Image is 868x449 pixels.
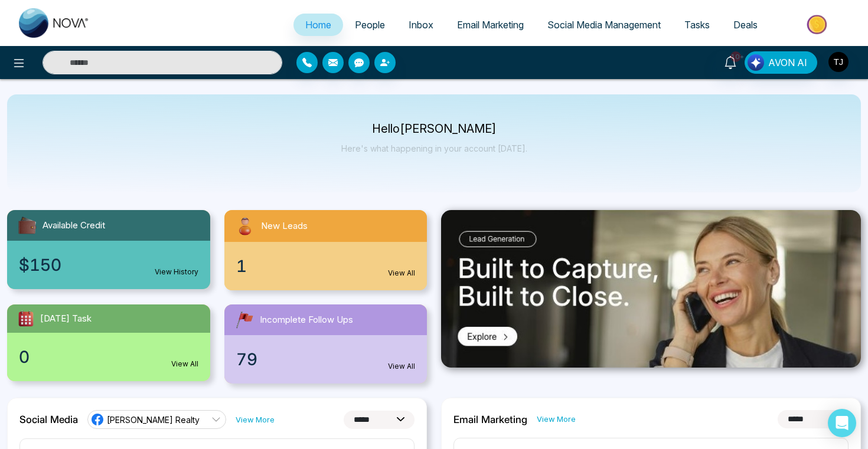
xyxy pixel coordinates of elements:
[43,219,105,232] span: Available Credit
[260,313,353,327] span: Incomplete Follow Ups
[388,361,415,372] a: View All
[768,55,807,70] span: AVON AI
[441,210,861,368] img: .
[828,409,856,437] div: Open Intercom Messenger
[388,268,415,278] a: View All
[673,14,722,36] a: Tasks
[19,345,30,369] span: 0
[217,210,435,290] a: New Leads1View All
[730,51,741,62] span: 10+
[234,309,255,330] img: followUps.svg
[409,19,433,31] span: Inbox
[745,51,817,74] button: AVON AI
[171,359,198,369] a: View All
[17,309,35,328] img: todayTask.svg
[453,414,527,425] h2: Email Marketing
[722,14,769,36] a: Deals
[155,267,198,277] a: View History
[236,347,257,372] span: 79
[19,253,61,277] span: $150
[684,19,710,31] span: Tasks
[217,304,435,384] a: Incomplete Follow Ups79View All
[343,14,397,36] a: People
[234,215,256,237] img: newLeads.svg
[537,414,576,425] a: View More
[748,54,764,71] img: Lead Flow
[236,254,247,278] span: 1
[355,19,385,31] span: People
[19,414,78,425] h2: Social Media
[293,14,343,36] a: Home
[733,19,758,31] span: Deals
[536,14,673,36] a: Social Media Management
[716,51,745,72] a: 10+
[828,52,849,72] img: User Avatar
[40,312,92,326] span: [DATE] Task
[19,8,90,38] img: Nova CRM Logo
[261,219,308,233] span: New Leads
[341,124,527,134] p: Hello [PERSON_NAME]
[236,414,275,425] a: View More
[775,11,861,38] img: Market-place.gif
[305,19,331,31] span: Home
[547,19,661,31] span: Social Media Management
[17,215,38,236] img: availableCredit.svg
[397,14,445,36] a: Inbox
[445,14,536,36] a: Email Marketing
[341,143,527,153] p: Here's what happening in your account [DATE].
[107,414,200,425] span: [PERSON_NAME] Realty
[457,19,524,31] span: Email Marketing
